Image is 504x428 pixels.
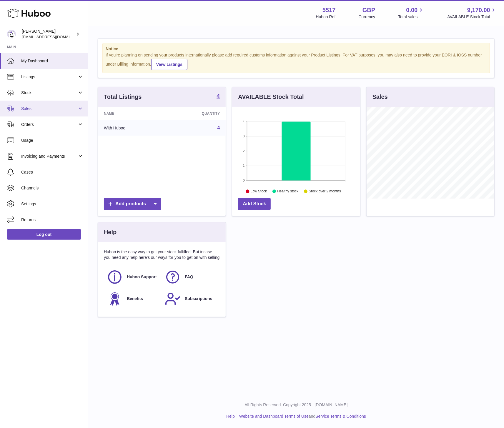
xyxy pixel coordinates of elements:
span: Total sales [398,14,424,20]
a: FAQ [165,269,217,285]
p: All Rights Reserved. Copyright 2025 - [DOMAIN_NAME] [93,402,499,408]
a: Help [226,414,235,419]
span: FAQ [185,274,193,280]
span: Stock [21,90,77,96]
text: Healthy stock [277,189,299,193]
text: Stock over 2 months [309,189,341,193]
span: Cases [21,169,84,175]
span: Huboo Support [127,274,157,280]
img: alessiavanzwolle@hotmail.com [7,30,16,39]
a: Log out [7,229,81,240]
text: 4 [243,120,245,123]
h3: AVAILABLE Stock Total [238,93,304,101]
span: Listings [21,74,77,80]
a: Subscriptions [165,291,217,307]
h3: Help [104,228,117,236]
td: With Huboo [98,120,165,136]
a: Add products [104,198,161,210]
strong: GBP [362,6,375,14]
text: 0 [243,179,245,182]
span: Channels [21,185,84,191]
a: Add Stock [238,198,271,210]
span: 0.00 [406,6,418,14]
a: Benefits [107,291,159,307]
div: [PERSON_NAME] [22,29,75,40]
span: Returns [21,217,84,223]
text: 1 [243,164,245,167]
a: Service Terms & Conditions [315,414,366,419]
span: Usage [21,138,84,143]
th: Name [98,107,165,120]
span: Benefits [127,296,143,302]
strong: 4 [217,93,220,99]
span: Orders [21,122,77,127]
a: 9,170.00 AVAILABLE Stock Total [447,6,497,20]
span: My Dashboard [21,58,84,64]
div: Currency [359,14,375,20]
strong: 5517 [322,6,336,14]
h3: Total Listings [104,93,142,101]
span: Settings [21,201,84,207]
a: View Listings [151,59,187,70]
a: Huboo Support [107,269,159,285]
p: Huboo is the easy way to get your stock fulfilled. But incase you need any help here's our ways f... [104,249,220,260]
a: 4 [217,125,220,130]
div: Huboo Ref [316,14,336,20]
span: Invoicing and Payments [21,154,77,159]
text: 2 [243,149,245,153]
span: [EMAIL_ADDRESS][DOMAIN_NAME] [22,34,87,39]
li: and [237,414,366,419]
span: Sales [21,106,77,111]
span: AVAILABLE Stock Total [447,14,497,20]
h3: Sales [372,93,388,101]
strong: Notice [106,46,487,52]
text: Low Stock [251,189,267,193]
th: Quantity [165,107,226,120]
span: 9,170.00 [467,6,490,14]
a: Website and Dashboard Terms of Use [239,414,309,419]
a: 0.00 Total sales [398,6,424,20]
div: If you're planning on sending your products internationally please add required customs informati... [106,52,487,70]
text: 3 [243,134,245,138]
a: 4 [217,93,220,100]
span: Subscriptions [185,296,212,302]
